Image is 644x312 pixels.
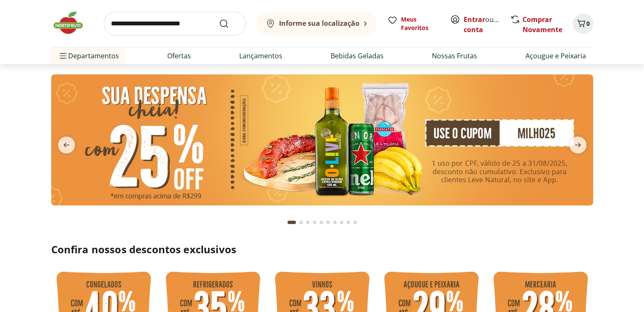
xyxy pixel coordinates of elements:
[167,51,191,61] a: Ofertas
[332,212,338,233] button: Go to page 7 from fs-carousel
[401,15,440,32] span: Meus Favoritos
[58,46,68,66] button: Menu
[464,14,501,35] span: ou
[298,212,304,233] button: Go to page 2 from fs-carousel
[104,12,246,36] input: search
[286,212,298,233] button: Current page from fs-carousel
[51,137,82,153] button: previous
[573,14,593,34] button: Carrinho
[464,15,485,24] a: Entrar
[304,212,311,233] button: Go to page 3 from fs-carousel
[58,46,119,66] span: Departamentos
[387,15,440,32] a: Meus Favoritos
[331,51,384,61] a: Bebidas Geladas
[256,12,377,36] button: Informe sua localização
[432,51,477,61] a: Nossas Frutas
[239,51,282,61] a: Lançamentos
[522,15,562,34] a: Comprar Novamente
[325,212,332,233] button: Go to page 6 from fs-carousel
[318,212,325,233] button: Go to page 5 from fs-carousel
[338,212,345,233] button: Go to page 8 from fs-carousel
[51,243,593,256] h2: Confira nossos descontos exclusivos
[219,19,239,29] button: Submit Search
[345,212,352,233] button: Go to page 9 from fs-carousel
[51,74,593,205] img: cupom
[352,212,359,233] button: Go to page 10 from fs-carousel
[464,15,510,34] a: Criar conta
[311,212,318,233] button: Go to page 4 from fs-carousel
[51,10,94,36] img: Hortifruti
[586,19,590,27] span: 0
[563,137,593,153] button: next
[279,19,359,28] b: Informe sua localização
[525,51,586,61] a: Açougue e Peixaria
